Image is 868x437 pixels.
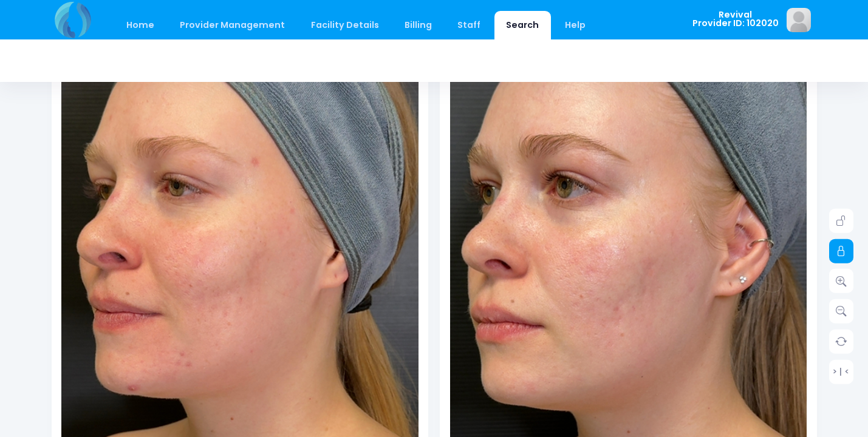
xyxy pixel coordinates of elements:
[299,11,391,39] a: Facility Details
[115,11,166,39] a: Home
[392,11,443,39] a: Billing
[553,11,597,39] a: Help
[829,359,853,384] a: > | <
[692,10,779,28] span: Revival Provider ID: 102020
[446,11,493,39] a: Staff
[168,11,297,39] a: Provider Management
[787,8,811,32] img: image
[494,11,551,39] a: Search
